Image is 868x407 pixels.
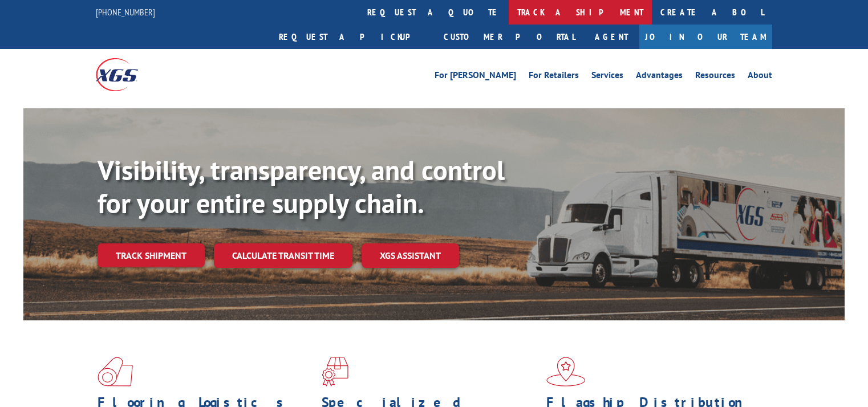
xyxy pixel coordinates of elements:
img: xgs-icon-total-supply-chain-intelligence-red [98,357,133,386]
a: XGS ASSISTANT [362,243,459,268]
a: Request a pickup [270,25,435,49]
a: Advantages [636,71,683,83]
a: Agent [583,25,639,49]
a: [PHONE_NUMBER] [96,6,155,18]
a: For [PERSON_NAME] [435,71,516,83]
a: Customer Portal [435,25,583,49]
a: Join Our Team [639,25,772,49]
img: xgs-icon-focused-on-flooring-red [322,357,348,386]
b: Visibility, transparency, and control for your entire supply chain. [98,152,505,221]
a: About [748,71,772,83]
a: Calculate transit time [214,243,352,268]
a: Track shipment [98,243,205,267]
a: Resources [695,71,735,83]
a: For Retailers [529,71,579,83]
img: xgs-icon-flagship-distribution-model-red [546,357,586,386]
a: Services [591,71,623,83]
